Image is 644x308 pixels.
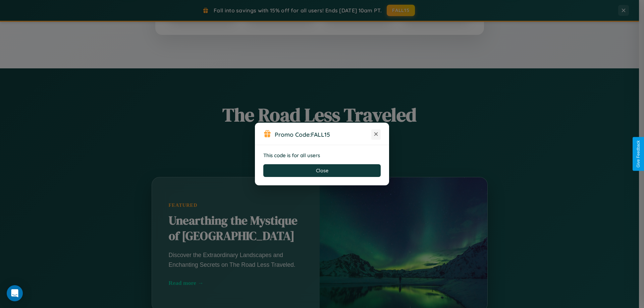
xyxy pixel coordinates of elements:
h3: Promo Code: [275,131,371,138]
button: Close [263,164,381,177]
strong: This code is for all users [263,152,320,159]
div: Give Feedback [636,140,641,168]
div: Open Intercom Messenger [7,285,23,301]
b: FALL15 [311,131,330,138]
